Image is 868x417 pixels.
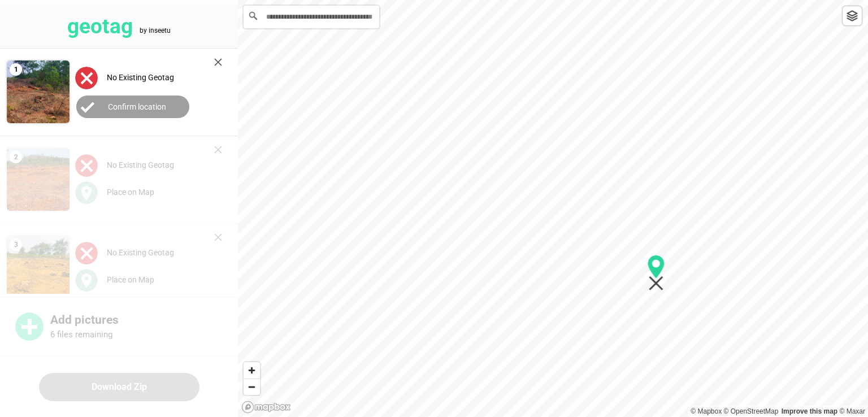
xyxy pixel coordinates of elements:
tspan: geotag [67,14,133,38]
a: Maxar [839,407,865,415]
img: toggleLayer [847,10,858,21]
img: Z [7,60,70,123]
a: Mapbox [691,407,722,415]
a: Mapbox logo [241,401,291,414]
button: Zoom in [244,362,260,379]
label: Confirm location [108,102,166,111]
label: No Existing Geotag [107,73,174,82]
img: uploadImagesAlt [75,67,98,89]
span: Zoom out [244,379,260,395]
span: 1 [10,63,22,76]
button: Zoom out [244,379,260,395]
a: OpenStreetMap [724,407,779,415]
tspan: by inseetu [140,27,171,34]
img: cross [214,58,222,66]
input: Search [244,6,379,28]
a: Map feedback [782,407,837,415]
button: Confirm location [76,95,189,118]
